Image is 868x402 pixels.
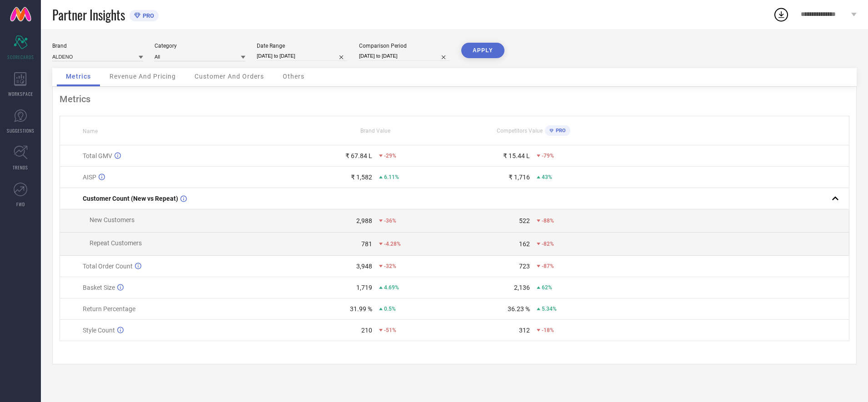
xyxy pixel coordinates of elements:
div: ₹ 1,582 [351,174,372,181]
span: 62% [542,284,552,291]
div: 312 [519,327,530,334]
span: 6.11% [384,174,399,180]
span: -29% [384,153,396,159]
span: Metrics [66,73,91,80]
div: 3,948 [356,263,372,270]
div: Category [155,43,245,49]
div: 2,136 [514,284,530,291]
span: -32% [384,263,396,269]
span: 4.69% [384,284,399,291]
span: Basket Size [83,284,115,291]
div: 162 [519,240,530,248]
span: Customer Count (New vs Repeat) [83,195,178,202]
span: FWD [16,201,25,208]
span: Partner Insights [52,5,125,24]
span: Name [83,128,98,134]
span: 43% [542,174,552,180]
div: 723 [519,263,530,270]
span: Others [283,73,304,80]
div: 36.23 % [508,305,530,313]
span: Brand Value [360,128,390,134]
div: Brand [52,43,143,49]
div: 1,719 [356,284,372,291]
span: WORKSPACE [8,90,33,97]
input: Select date range [257,51,348,61]
span: Repeat Customers [90,239,142,247]
span: Revenue And Pricing [110,73,176,80]
span: SUGGESTIONS [7,127,35,134]
span: -87% [542,263,554,269]
span: TRENDS [13,164,28,171]
span: AISP [83,174,96,181]
span: Total GMV [83,152,112,159]
div: ₹ 1,716 [509,174,530,181]
div: 2,988 [356,217,372,224]
span: -88% [542,218,554,224]
span: Return Percentage [83,305,135,313]
span: Customer And Orders [195,73,264,80]
div: ₹ 15.44 L [503,152,530,159]
div: 31.99 % [350,305,372,313]
span: PRO [140,12,154,19]
div: 781 [361,240,372,248]
div: ₹ 67.84 L [345,152,372,159]
span: Total Order Count [83,263,133,270]
button: APPLY [461,43,504,58]
div: 210 [361,327,372,334]
span: 5.34% [542,306,557,312]
div: Metrics [60,94,849,104]
span: New Customers [90,216,135,223]
div: Comparison Period [359,43,450,49]
span: PRO [554,128,566,134]
span: -36% [384,218,396,224]
span: SCORECARDS [7,54,34,60]
div: Date Range [257,43,348,49]
span: 0.5% [384,306,396,312]
span: Style Count [83,327,115,334]
div: Open download list [773,6,789,23]
span: -18% [542,327,554,333]
span: -51% [384,327,396,333]
input: Select comparison period [359,51,450,61]
span: -4.28% [384,241,401,247]
span: -79% [542,153,554,159]
span: Competitors Value [497,128,543,134]
div: 522 [519,217,530,224]
span: -82% [542,241,554,247]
